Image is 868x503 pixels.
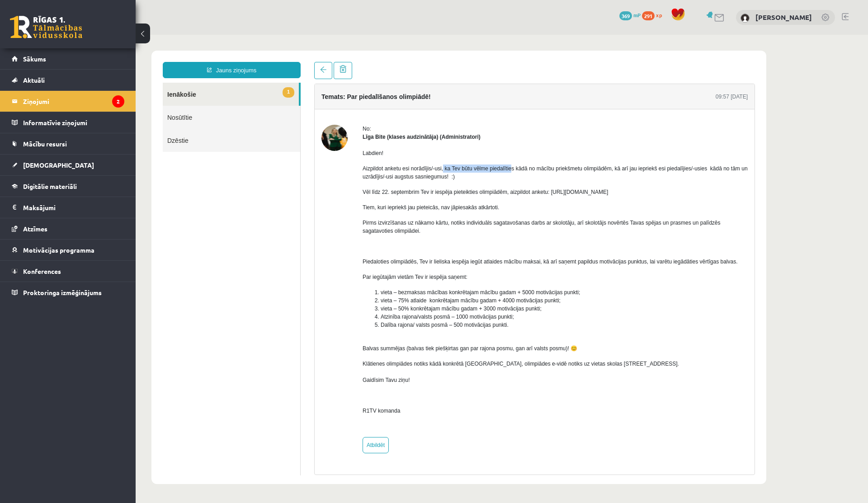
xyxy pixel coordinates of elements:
[23,112,124,133] legend: Informatīvie ziņojumi
[12,48,124,69] a: Sākums
[12,91,124,112] a: Ziņojumi2
[23,246,94,254] span: Motivācijas programma
[245,254,612,262] li: vieta – bezmaksas mācības konkrētajam mācību gadam + 5000 motivācijas punkti;
[227,153,612,161] p: Vēl līdz 22. septembrim Tev ir iespēja pieteikties olimpiādēm, aizpildot anketu: [URL][DOMAIN_NAME]
[23,288,102,296] span: Proktoringa izmēģinājums
[227,90,612,98] div: No:
[12,70,124,90] a: Aktuāli
[147,52,159,63] span: 1
[23,161,94,169] span: [DEMOGRAPHIC_DATA]
[227,130,612,146] p: Aizpildot anketu esi norādījis/-usi, ka Tev būtu vēlme piedalīties kādā no mācību priekšmetu olim...
[227,99,345,105] strong: Līga Bite (klases audzinātāja) (Administratori)
[633,11,641,19] span: mP
[27,27,165,43] a: Jauns ziņojums
[227,310,612,318] p: Balvas summējas (balvas tiek piešķirtas gan par rajona posmu, gan arī valsts posmu)! 😊
[642,11,655,20] span: 291
[580,58,612,66] div: 09:57 [DATE]
[227,238,612,246] p: Par iegūtajām vietām Tev ir iespēja saņemt:
[23,91,124,112] legend: Ziņojumi
[656,11,662,19] span: xp
[23,197,124,218] legend: Maksājumi
[227,169,612,177] p: Tiem, kuri iepriekš jau pieteicās, nav jāpiesakās atkārtoti.
[245,262,612,270] li: vieta – 75% atlaide konkrētajam mācību gadam + 4000 motivācijas punkti;
[10,16,82,38] a: Rīgas 1. Tālmācības vidusskola
[23,55,46,63] span: Sākums
[23,225,47,233] span: Atzīmes
[755,13,812,22] a: [PERSON_NAME]
[12,155,124,175] a: [DEMOGRAPHIC_DATA]
[12,261,124,282] a: Konferences
[619,11,632,20] span: 369
[245,286,612,294] li: Dalība rajona/ valsts posmā – 500 motivācijas punkti.
[23,267,61,275] span: Konferences
[23,76,45,84] span: Aktuāli
[642,11,666,19] a: 291 xp
[23,140,67,148] span: Mācību resursi
[12,197,124,218] a: Maksājumi
[741,14,750,23] img: Rebeka Trofimova
[186,58,295,66] h4: Temats: Par piedalīšanos olimpiādē!
[227,114,612,122] p: Labdien!
[12,112,124,133] a: Informatīvie ziņojumi
[227,402,253,418] a: Atbildēt
[227,372,612,380] p: R1TV komanda
[12,176,124,197] a: Digitālie materiāli
[112,95,124,108] i: 2
[619,11,641,19] a: 369 mP
[12,282,124,303] a: Proktoringa izmēģinājums
[27,71,165,94] a: Nosūtītie
[23,182,77,190] span: Digitālie materiāli
[12,240,124,260] a: Motivācijas programma
[12,133,124,154] a: Mācību resursi
[12,218,124,239] a: Atzīmes
[227,325,612,349] p: Klātienes olimpiādes notiks kādā konkrētā [GEOGRAPHIC_DATA], olimpiādes e-vidē notiks uz vietas s...
[227,223,612,231] p: Piedaloties olimpiādēs, Tev ir lieliska iespēja iegūt atlaides mācību maksai, kā arī saņemt papil...
[186,90,212,116] img: Līga Bite (klases audzinātāja)
[27,94,165,117] a: Dzēstie
[245,270,612,278] li: vieta – 50% konkrētajam mācību gadam + 3000 motivācijas punkti;
[27,48,163,71] a: 1Ienākošie
[245,278,612,286] li: Atzinība rajona/valsts posmā – 1000 motivācijas punkti;
[227,184,612,200] p: Pirms izvirzīšanas uz nākamo kārtu, notiks individuāls sagatavošanas darbs ar skolotāju, arī skol...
